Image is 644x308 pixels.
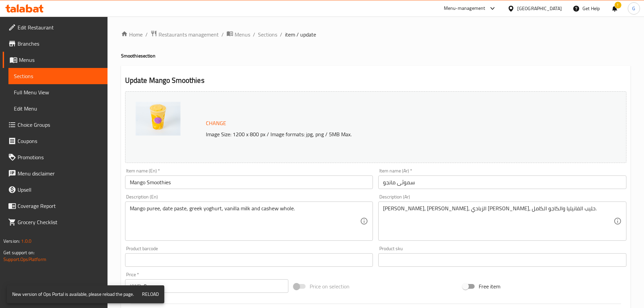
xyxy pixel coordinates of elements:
span: Menus [235,30,250,39]
a: Restaurants management [150,30,219,39]
button: Reload [139,288,162,301]
span: Promotions [18,153,102,161]
h2: Update Mango Smoothies [125,75,626,86]
a: Coupons [3,133,108,149]
button: Change [203,116,229,130]
img: mmw_638931623383875411 [136,102,181,136]
span: Edit Restaurant [18,23,102,31]
span: Get support on: [3,248,34,257]
h4: Smoothie section [121,52,630,59]
span: Edit Menu [14,104,102,113]
a: Upsell [3,182,108,198]
span: Grocery Checklist [18,218,102,226]
p: Image Size: 1200 x 800 px / Image formats: jpg, png / 5MB Max. [203,130,564,138]
span: Menus [19,56,102,64]
a: Home [121,30,143,39]
a: Full Menu View [8,84,108,100]
input: Please enter price [144,279,289,293]
div: Menu-management [444,4,485,13]
a: Menu disclaimer [3,165,108,182]
a: Sections [8,68,108,84]
a: Promotions [3,149,108,165]
textarea: Mango puree, date paste, greek yoghurt, vanilla milk and cashew whole. [130,205,360,237]
span: G [632,5,635,12]
span: Restaurants management [159,30,219,39]
input: Enter name En [125,175,373,189]
textarea: [PERSON_NAME]، [PERSON_NAME]، الزبادي [PERSON_NAME]، حليب الفانيليا والكاجو الكامل. [383,205,614,237]
span: Coverage Report [18,202,102,210]
li: / [221,30,224,39]
span: Menu disclaimer [18,169,102,177]
span: Upsell [18,186,102,194]
span: Version: [3,237,20,245]
span: Change [206,118,226,128]
a: Coverage Report [3,198,108,214]
a: Edit Restaurant [3,19,108,35]
a: Grocery Checklist [3,214,108,230]
span: Free item [479,282,500,290]
a: Edit Menu [8,100,108,117]
input: Please enter product barcode [125,253,373,267]
span: Branches [18,40,102,48]
div: [GEOGRAPHIC_DATA] [517,5,562,12]
li: / [280,30,282,39]
a: Support.OpsPlatform [3,255,46,264]
span: Full Menu View [14,88,102,96]
span: Price on selection [310,282,350,290]
input: Please enter product sku [378,253,626,267]
nav: breadcrumb [121,30,630,39]
a: Choice Groups [3,117,108,133]
li: / [253,30,255,39]
a: Branches [3,35,108,52]
p: KWD [130,282,141,290]
a: Menus [226,30,250,39]
span: Coupons [18,137,102,145]
div: New version of Ops Portal is available, please reload the page. [12,287,134,301]
a: Sections [258,30,277,39]
input: Enter name Ar [378,175,626,189]
a: Menus [3,52,108,68]
span: 1.0.0 [21,237,31,245]
span: item / update [285,30,316,39]
li: / [145,30,148,39]
span: Sections [14,72,102,80]
span: Choice Groups [18,121,102,129]
span: Reload [142,290,159,299]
